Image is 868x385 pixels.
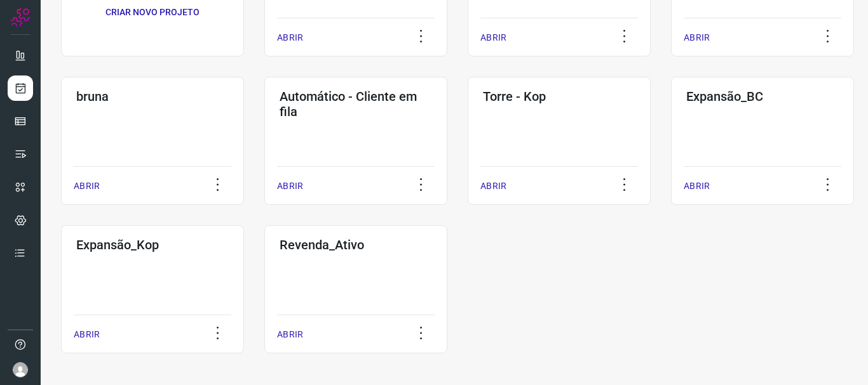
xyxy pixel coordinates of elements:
[76,237,229,252] h3: Expansão_Kop
[480,179,506,193] p: ABRIR
[105,6,200,19] p: CRIAR NOVO PROJETO
[280,89,432,119] h3: Automático - Cliente em fila
[74,328,100,341] p: ABRIR
[686,89,839,104] h3: Expansão_BC
[280,237,432,252] h3: Revenda_Ativo
[13,362,28,377] img: avatar-user-boy.jpg
[277,31,303,44] p: ABRIR
[277,328,303,341] p: ABRIR
[74,179,100,193] p: ABRIR
[11,8,30,27] img: Logo
[76,89,229,104] h3: bruna
[277,179,303,193] p: ABRIR
[684,31,710,44] p: ABRIR
[483,89,635,104] h3: Torre - Kop
[480,31,506,44] p: ABRIR
[684,179,710,193] p: ABRIR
